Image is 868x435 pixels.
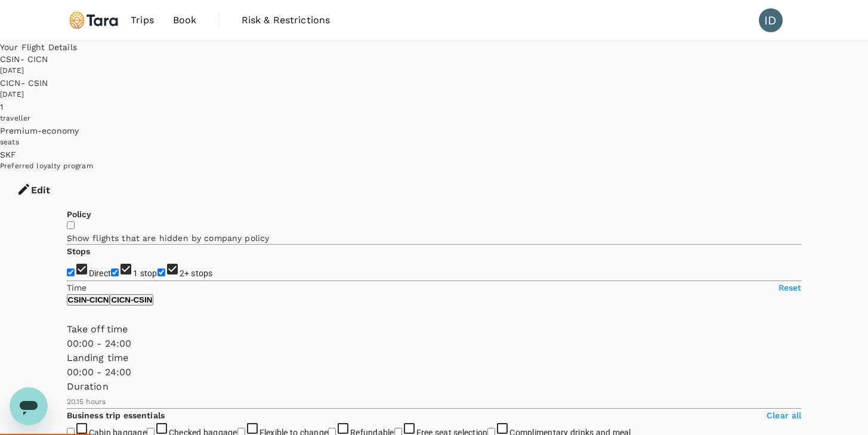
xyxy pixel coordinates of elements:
[67,411,165,420] strong: Business trip essentials
[67,208,802,220] p: Policy
[180,269,213,278] span: 2+ stops
[67,269,75,276] input: Direct
[67,282,87,294] p: Time
[89,269,112,278] span: Direct
[779,282,802,294] p: Reset
[133,269,157,278] span: 1 stop
[67,232,802,244] p: Show flights that are hidden by company policy
[68,295,109,304] p: CSIN - CICN
[67,397,106,406] span: 20.15 hours
[157,269,165,276] input: 2+ stops
[767,409,801,421] p: Clear all
[10,387,48,425] iframe: Button to launch messaging window
[111,295,152,304] p: CICN - CSIN
[173,13,197,27] span: Book
[111,269,119,276] input: 1 stop
[131,13,154,27] span: Trips
[67,7,122,33] img: Tara Climate Ltd
[67,246,91,256] strong: Stops
[67,338,132,349] span: 00:00 - 24:00
[67,380,802,394] p: Duration
[67,351,802,365] p: Landing time
[242,13,330,27] span: Risk & Restrictions
[67,366,132,378] span: 00:00 - 24:00
[759,8,783,32] div: ID
[67,322,802,337] p: Take off time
